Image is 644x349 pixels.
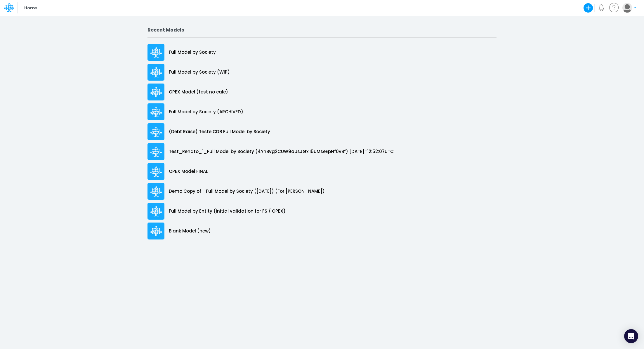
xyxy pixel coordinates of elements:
h2: Recent Models [147,27,497,33]
a: Test_Renato_1_Full Model by Society (4YnBvg2CUW9aUsJGxII5uMseEpNf0vBf) [DATE]T12:52:07UTC [147,142,497,162]
a: OPEX Model FINAL [147,162,497,181]
a: Blank Model (new) [147,221,497,241]
p: Test_Renato_1_Full Model by Society (4YnBvg2CUW9aUsJGxII5uMseEpNf0vBf) [DATE]T12:52:07UTC [169,148,394,155]
a: Demo Copy of - Full Model by Society ([DATE]) (For [PERSON_NAME]) [147,181,497,201]
a: OPEX Model (test no calc) [147,82,497,102]
p: Full Model by Society [169,49,216,56]
div: Open Intercom Messenger [624,329,638,343]
p: Blank Model (new) [169,228,211,235]
p: Demo Copy of - Full Model by Society ([DATE]) (For [PERSON_NAME]) [169,188,325,195]
p: Full Model by Entity (initial validation for FS / OPEX) [169,208,286,215]
p: Full Model by Society (WIP) [169,69,230,76]
p: OPEX Model FINAL [169,168,208,175]
a: (Debt Raise) Teste CDB Full Model by Society [147,122,497,142]
a: Full Model by Society (WIP) [147,62,497,82]
a: Full Model by Society [147,42,497,62]
p: (Debt Raise) Teste CDB Full Model by Society [169,129,270,135]
p: OPEX Model (test no calc) [169,89,228,96]
p: Home [24,5,37,11]
a: Notifications [598,4,605,11]
a: Full Model by Society (ARCHIVED) [147,102,497,122]
a: Full Model by Entity (initial validation for FS / OPEX) [147,201,497,221]
p: Full Model by Society (ARCHIVED) [169,109,243,115]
